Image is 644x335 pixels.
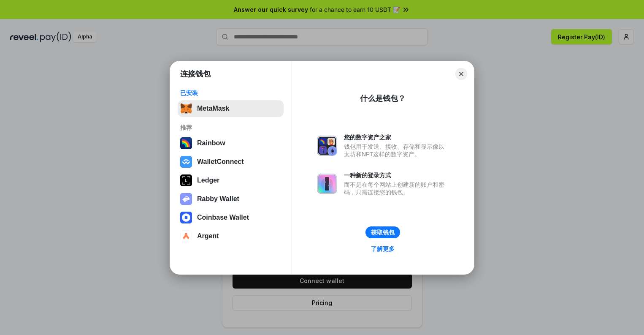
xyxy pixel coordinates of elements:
img: svg+xml,%3Csvg%20xmlns%3D%22http%3A%2F%2Fwww.w3.org%2F2000%2Fsvg%22%20fill%3D%22none%22%20viewBox... [317,136,337,156]
button: MetaMask [178,100,284,117]
img: svg+xml,%3Csvg%20width%3D%22120%22%20height%3D%22120%22%20viewBox%3D%220%200%20120%20120%22%20fil... [180,137,192,149]
img: svg+xml,%3Csvg%20width%3D%2228%22%20height%3D%2228%22%20viewBox%3D%220%200%2028%2028%22%20fill%3D... [180,156,192,168]
img: svg+xml,%3Csvg%20xmlns%3D%22http%3A%2F%2Fwww.w3.org%2F2000%2Fsvg%22%20width%3D%2228%22%20height%3... [180,174,192,186]
img: svg+xml,%3Csvg%20xmlns%3D%22http%3A%2F%2Fwww.w3.org%2F2000%2Fsvg%22%20fill%3D%22none%22%20viewBox... [317,174,337,194]
div: 而不是在每个网站上创建新的账户和密码，只需连接您的钱包。 [344,181,449,196]
div: 推荐 [180,124,281,131]
div: Rainbow [197,139,225,147]
button: Rabby Wallet [178,191,284,207]
div: 钱包用于发送、接收、存储和显示像以太坊和NFT这样的数字资产。 [344,143,449,158]
button: Coinbase Wallet [178,209,284,226]
button: 获取钱包 [365,226,400,238]
div: 获取钱包 [371,229,395,236]
img: svg+xml,%3Csvg%20width%3D%2228%22%20height%3D%2228%22%20viewBox%3D%220%200%2028%2028%22%20fill%3D... [180,230,192,242]
div: 已安装 [180,89,281,97]
h1: 连接钱包 [180,69,211,79]
div: 了解更多 [371,245,395,253]
button: Close [455,68,467,80]
div: MetaMask [197,105,229,112]
div: Rabby Wallet [197,195,239,203]
div: 什么是钱包？ [360,93,406,103]
img: svg+xml,%3Csvg%20width%3D%2228%22%20height%3D%2228%22%20viewBox%3D%220%200%2028%2028%22%20fill%3D... [180,212,192,223]
button: WalletConnect [178,153,284,170]
div: WalletConnect [197,158,244,166]
div: Argent [197,232,219,240]
div: 一种新的登录方式 [344,172,449,179]
div: 您的数字资产之家 [344,133,449,141]
a: 了解更多 [366,243,400,254]
button: Rainbow [178,135,284,152]
img: svg+xml,%3Csvg%20xmlns%3D%22http%3A%2F%2Fwww.w3.org%2F2000%2Fsvg%22%20fill%3D%22none%22%20viewBox... [180,193,192,205]
div: Ledger [197,177,219,184]
div: Coinbase Wallet [197,214,249,221]
button: Ledger [178,172,284,189]
button: Argent [178,228,284,245]
img: svg+xml,%3Csvg%20fill%3D%22none%22%20height%3D%2233%22%20viewBox%3D%220%200%2035%2033%22%20width%... [180,103,192,114]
